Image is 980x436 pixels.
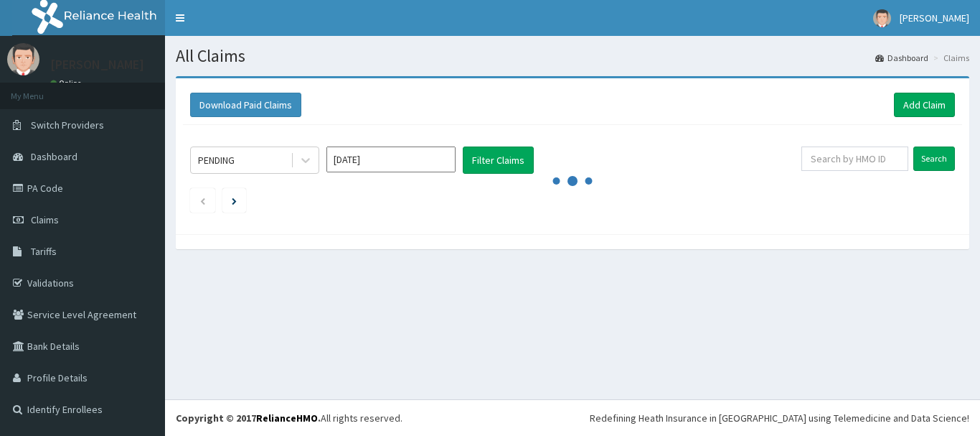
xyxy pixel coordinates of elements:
[50,78,85,88] a: Online
[551,159,594,203] svg: audio-loading
[326,147,456,172] input: Select Month and Year
[900,11,969,24] span: [PERSON_NAME]
[873,9,891,27] img: User Image
[199,194,206,207] a: Previous page
[894,93,955,117] a: Add Claim
[31,150,77,163] span: Dashboard
[176,47,969,65] h1: All Claims
[7,43,39,75] img: User Image
[232,194,237,207] a: Next page
[50,58,144,71] p: [PERSON_NAME]
[31,213,59,226] span: Claims
[875,52,928,64] a: Dashboard
[176,412,321,425] strong: Copyright © 2017 .
[190,93,301,117] button: Download Paid Claims
[463,147,534,174] button: Filter Claims
[31,245,57,258] span: Tariffs
[913,147,955,171] input: Search
[256,412,318,425] a: RelianceHMO
[930,52,969,64] li: Claims
[165,399,980,436] footer: All rights reserved.
[198,153,235,167] div: PENDING
[801,147,908,171] input: Search by HMO ID
[31,119,104,131] span: Switch Providers
[590,411,969,425] div: Redefining Heath Insurance in [GEOGRAPHIC_DATA] using Telemedicine and Data Science!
